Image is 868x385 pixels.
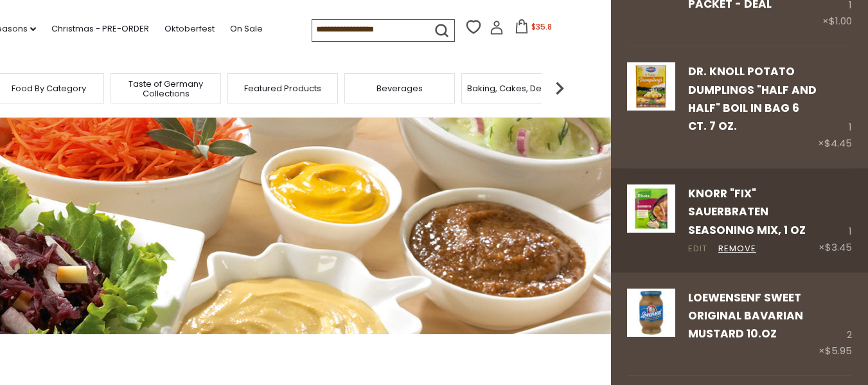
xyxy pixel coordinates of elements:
[819,184,852,256] div: 1 ×
[164,22,215,36] a: Oktoberfest
[627,62,675,152] a: Dr. Knoll Potato Dumplings "Half and Half" Boil in Bag
[825,344,852,357] span: $5.95
[627,289,675,360] a: Loewensenf Sweet Original Bavarian Mustard 10.oz
[627,184,675,256] a: Knorr "Fix" Sauerbraten Seasoning Mix, 1 oz
[824,136,852,150] span: $4.45
[467,84,567,93] a: Baking, Cakes, Desserts
[627,184,675,233] img: Knorr "Fix" Sauerbraten Seasoning Mix, 1 oz
[12,84,86,93] a: Food By Category
[230,22,263,36] a: On Sale
[819,289,852,360] div: 2 ×
[818,62,852,152] div: 1 ×
[531,21,552,32] span: $35.8
[718,242,756,256] a: Remove
[547,75,572,101] img: next arrow
[825,240,852,254] span: $3.45
[688,64,817,134] a: Dr. Knoll Potato Dumplings "Half and Half" Boil in Bag 6 ct. 7 oz.
[244,84,321,93] a: Featured Products
[627,62,675,111] img: Dr. Knoll Potato Dumplings "Half and Half" Boil in Bag
[627,289,675,337] img: Loewensenf Sweet Original Bavarian Mustard 10.oz
[688,186,806,238] a: Knorr "Fix" Sauerbraten Seasoning Mix, 1 oz
[506,19,561,39] button: $35.8
[688,242,707,256] a: Edit
[688,290,803,342] a: Loewensenf Sweet Original Bavarian Mustard 10.oz
[376,84,423,93] a: Beverages
[51,22,149,36] a: Christmas - PRE-ORDER
[829,14,852,28] span: $1.00
[114,79,217,98] a: Taste of Germany Collections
